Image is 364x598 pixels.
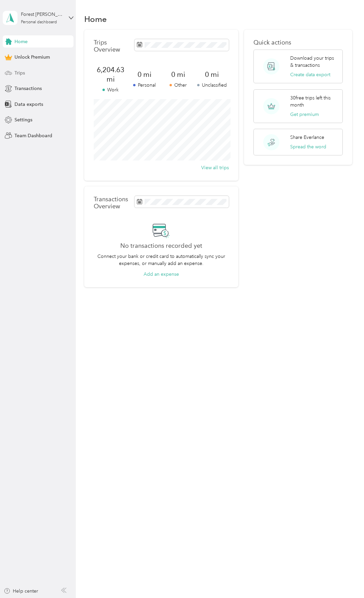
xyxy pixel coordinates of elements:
[290,134,324,141] p: Share Everlance
[290,111,319,118] button: Get premium
[14,132,52,139] span: Team Dashboard
[290,55,338,69] p: Download your trips & transactions
[14,101,43,108] span: Data exports
[290,143,326,150] button: Spread the word
[195,82,229,89] p: Unclassified
[94,86,127,93] p: Work
[127,82,161,89] p: Personal
[290,71,330,78] button: Create data export
[84,16,107,23] h1: Home
[127,70,161,79] span: 0 mi
[201,164,229,171] button: View all trips
[290,94,338,109] p: 30 free trips left this month
[94,253,229,267] p: Connect your bank or credit card to automatically sync your expenses, or manually add an expense.
[195,70,229,79] span: 0 mi
[326,560,364,598] iframe: Everlance-gr Chat Button Frame
[14,69,25,77] span: Trips
[21,20,57,24] div: Personal dashboard
[94,39,131,53] p: Trips Overview
[161,82,195,89] p: Other
[253,39,343,46] p: Quick actions
[94,65,127,84] span: 6,204.63 mi
[4,588,38,595] button: Help center
[144,271,179,278] button: Add an expense
[14,85,42,92] span: Transactions
[120,242,202,249] h2: No transactions recorded yet
[94,196,131,210] p: Transactions Overview
[14,54,50,61] span: Unlock Premium
[161,70,195,79] span: 0 mi
[14,116,32,123] span: Settings
[21,11,63,18] div: Forest [PERSON_NAME]
[14,38,28,45] span: Home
